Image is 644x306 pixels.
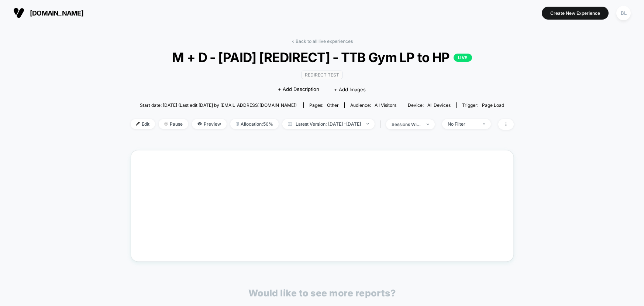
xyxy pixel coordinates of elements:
img: end [483,123,485,125]
span: + Add Description [278,86,319,93]
span: M + D - [PAID] [REDIRECT] - TTB Gym LP to HP [149,50,494,65]
span: + Add Images [334,86,366,92]
p: LIVE [454,54,472,62]
button: Create New Experience [542,7,609,20]
img: end [427,123,429,125]
img: end [366,123,369,125]
div: Trigger: [462,102,504,108]
div: sessions with impression [392,122,421,127]
div: No Filter [448,121,477,127]
span: Preview [192,119,227,129]
span: other [327,102,339,108]
span: | [378,119,386,130]
span: Allocation: 50% [230,119,279,129]
span: [DOMAIN_NAME] [30,9,83,17]
img: Visually logo [13,7,24,18]
a: < Back to all live experiences [292,38,353,44]
img: calendar [288,122,292,126]
span: all devices [427,102,451,108]
span: Device: [402,102,456,108]
div: Audience: [350,102,396,108]
span: All Visitors [375,102,396,108]
span: Start date: [DATE] (Last edit [DATE] by [EMAIL_ADDRESS][DOMAIN_NAME]) [140,102,297,108]
button: [DOMAIN_NAME] [11,7,86,19]
span: Latest Version: [DATE] - [DATE] [282,119,375,129]
span: Page Load [482,102,504,108]
span: Edit [131,119,155,129]
span: Redirect Test [302,71,342,79]
button: BL [614,6,633,21]
span: Pause [159,119,188,129]
p: Would like to see more reports? [248,288,396,299]
img: edit [136,122,140,126]
div: Pages: [309,102,339,108]
div: BL [616,6,631,20]
img: rebalance [236,122,239,126]
img: end [164,122,168,126]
